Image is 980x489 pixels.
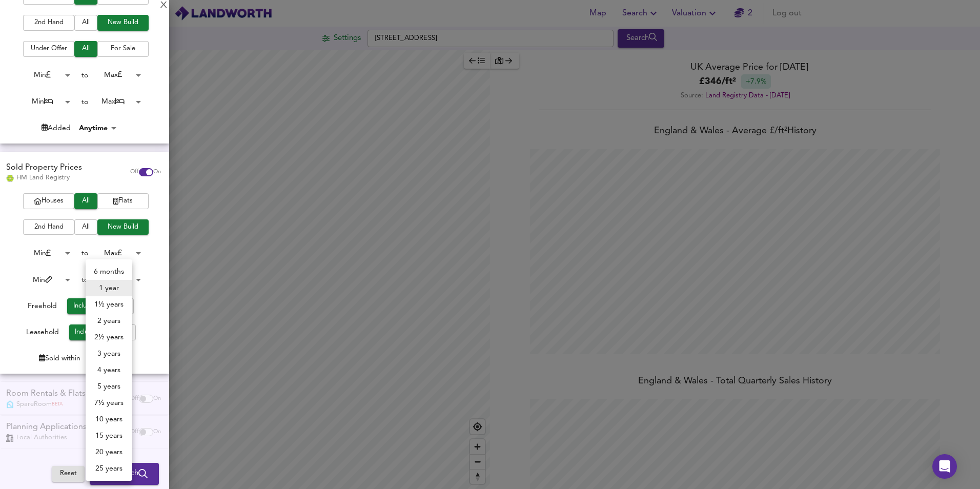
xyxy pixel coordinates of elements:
[86,313,132,329] li: 2 years
[86,362,132,378] li: 4 years
[86,329,132,345] li: 2½ years
[86,378,132,395] li: 5 years
[932,454,957,479] div: Open Intercom Messenger
[86,280,132,296] li: 1 year
[86,345,132,362] li: 3 years
[86,395,132,411] li: 7½ years
[86,427,132,444] li: 15 years
[86,460,132,477] li: 25 years
[86,444,132,460] li: 20 years
[86,263,132,280] li: 6 months
[86,411,132,427] li: 10 years
[86,296,132,313] li: 1½ years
